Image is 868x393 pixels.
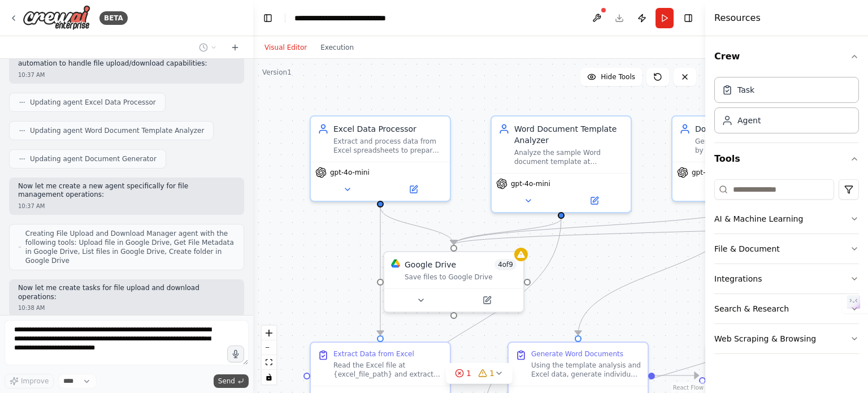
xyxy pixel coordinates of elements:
span: Updating agent Word Document Template Analyzer [30,126,204,135]
span: gpt-4o-mini [330,168,370,177]
div: Using the template analysis and Excel data, generate individual Word documents for each data reco... [531,361,641,379]
button: Open in side panel [455,293,519,307]
span: Creating File Upload and Download Manager agent with the following tools: Upload file in Google D... [25,229,235,265]
p: Now let me create a new agent specifically for file management operations: [18,182,235,200]
g: Edge from f4e3199e-aebc-470a-828d-2c6af2555d2f to 881555ec-52cb-46aa-b2c4-e5ed77cc3e80 [375,207,386,335]
button: Open in side panel [381,183,445,196]
button: zoom in [262,326,276,340]
div: Read the Excel file at {excel_file_path} and extract all data rows that will be used to generate ... [333,361,443,379]
span: Hide Tools [601,72,635,81]
span: Improve [21,377,49,386]
button: Start a new chat [226,41,244,54]
div: Google DriveGoogle Drive4of9Save files to Google Drive [383,251,524,313]
span: Number of enabled actions [494,259,517,270]
button: Send [214,374,249,388]
div: Document GeneratorGenerate new Word documents by combining the template structure with individual... [671,115,813,202]
div: Generate Word Documents [531,349,623,359]
div: Version 1 [262,68,292,77]
button: Improve [5,374,54,388]
button: Web Scraping & Browsing [714,324,859,353]
div: Agent [737,115,761,126]
button: toggle interactivity [262,370,276,385]
button: Hide left sidebar [260,10,276,26]
span: 1 [489,368,494,379]
button: zoom out [262,340,276,355]
div: 10:37 AM [18,202,235,210]
img: Google Drive [391,259,400,268]
span: Updating agent Document Generator [30,154,157,163]
button: fit view [262,355,276,370]
div: React Flow controls [262,326,276,385]
button: Tools [714,143,859,175]
button: 11 [446,363,513,384]
div: Task [737,84,754,96]
span: Send [218,377,235,386]
div: Tools [714,175,859,363]
p: Now let me create tasks for file upload and download operations: [18,284,235,301]
div: Save files to Google Drive [405,273,517,282]
button: Search & Research [714,294,859,323]
div: BETA [99,11,128,25]
button: Visual Editor [258,41,314,54]
button: Switch to previous chat [194,41,222,54]
button: Crew [714,41,859,72]
button: AI & Machine Learning [714,204,859,234]
div: Excel Data ProcessorExtract and process data from Excel spreadsheets to prepare information for d... [310,115,451,202]
p: I'll add Google Drive tools for file operations and modify the automation to handle file upload/d... [18,51,235,68]
div: Crew [714,72,859,142]
div: Google Drive [405,259,456,270]
div: 10:38 AM [18,304,235,312]
button: Integrations [714,264,859,293]
div: Word Document Template Analyzer [514,123,624,146]
div: Analyze the sample Word document template at {template_document_path} to identify placeholders, f... [514,148,624,166]
g: Edge from a26c95d0-73c0-4965-86a5-6324afbab2b6 to 02e7501e-76c7-4ab9-b9be-5089844b660a [572,207,748,335]
h4: Resources [714,11,761,25]
button: Hide Tools [580,68,642,86]
g: Edge from f4e3199e-aebc-470a-828d-2c6af2555d2f to 5cbc58b1-94f0-4cae-a084-1ed8b744e00e [375,207,459,244]
div: 10:37 AM [18,71,235,79]
div: Word Document Template AnalyzerAnalyze the sample Word document template at {template_document_pa... [491,115,632,213]
div: Extract and process data from Excel spreadsheets to prepare information for document generation. ... [333,137,443,155]
div: Extract Data from Excel [333,349,414,359]
button: Hide right sidebar [680,10,696,26]
div: Excel Data Processor [333,123,443,135]
span: 1 [466,368,471,379]
div: Document Generator [695,123,805,135]
div: Generate new Word documents by combining the template structure with individual data records from... [695,137,805,155]
g: Edge from 02e7501e-76c7-4ab9-b9be-5089844b660a to 0adb16f6-7bc7-4c6c-b476-331fb4de885a [655,370,698,381]
span: gpt-4o-mini [511,179,550,188]
button: Execution [314,41,361,54]
nav: breadcrumb [294,12,419,24]
button: Open in side panel [562,194,626,208]
img: Logo [23,5,90,31]
g: Edge from a26c95d0-73c0-4965-86a5-6324afbab2b6 to 5cbc58b1-94f0-4cae-a084-1ed8b744e00e [448,207,748,244]
span: Updating agent Excel Data Processor [30,98,156,107]
a: React Flow attribution [673,385,704,391]
g: Edge from 1d005161-3608-4c88-af05-b5c30497c277 to 5cbc58b1-94f0-4cae-a084-1ed8b744e00e [448,218,567,244]
span: gpt-4o-mini [692,168,731,177]
button: File & Document [714,234,859,264]
button: Click to speak your automation idea [227,346,244,362]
